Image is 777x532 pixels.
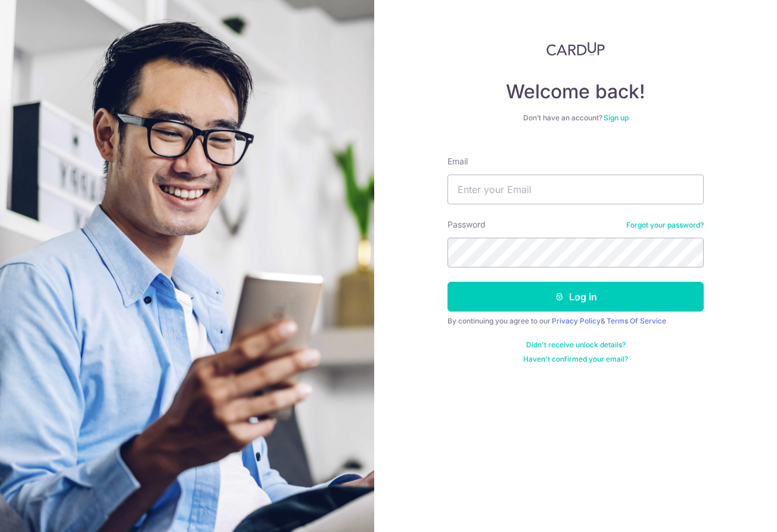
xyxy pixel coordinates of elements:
h4: Welcome back! [447,80,704,104]
a: Haven't confirmed your email? [523,354,628,364]
div: Don’t have an account? [447,113,704,123]
a: Privacy Policy [552,316,601,325]
a: Didn't receive unlock details? [526,340,626,350]
img: CardUp Logo [546,42,605,56]
button: Log in [447,282,704,312]
a: Terms Of Service [607,316,666,325]
input: Enter your Email [447,175,704,204]
a: Forgot your password? [626,220,704,230]
label: Email [447,155,468,167]
a: Sign up [604,113,629,122]
label: Password [447,219,486,231]
div: By continuing you agree to our & [447,316,704,326]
